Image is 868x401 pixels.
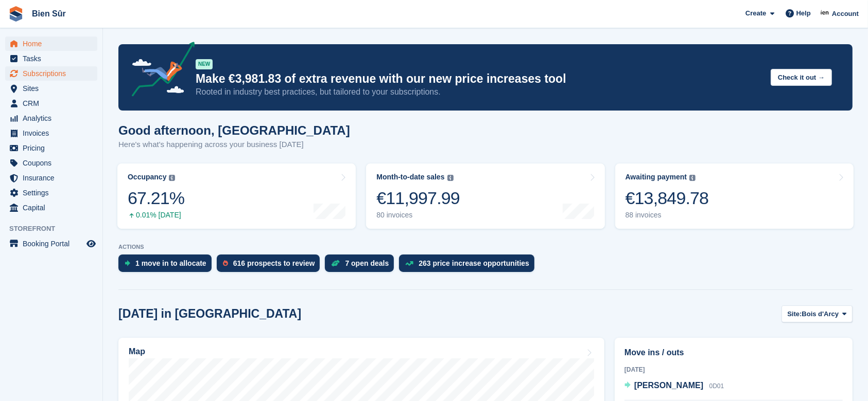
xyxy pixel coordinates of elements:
h2: Move ins / outs [624,347,843,359]
img: price_increase_opportunities-93ffe204e8149a01c8c9dc8f82e8f89637d9d84a8eef4429ea346261dce0b2c0.svg [405,261,413,266]
div: Occupancy [128,173,166,181]
a: menu [5,66,97,81]
a: menu [5,171,97,185]
span: Bois d'Arcy [802,309,839,319]
div: 0.01% [DATE] [128,211,184,220]
span: [PERSON_NAME] [634,381,703,390]
div: 67.21% [128,188,184,209]
img: prospect-51fa495bee0391a8d652442698ab0144808aea92771e9ea1ae160a38d050c398.svg [223,260,228,266]
p: Here's what's happening across your business [DATE] [118,139,350,151]
img: icon-info-grey-7440780725fd019a000dd9b08b2336e03edf1995a4989e88bcd33f0948082b44.svg [169,175,175,181]
h1: Good afternoon, [GEOGRAPHIC_DATA] [118,123,350,137]
a: Occupancy 67.21% 0.01% [DATE] [117,163,356,229]
span: Analytics [23,111,84,125]
div: 7 open deals [345,259,389,267]
a: Awaiting payment €13,849.78 88 invoices [615,163,854,229]
h2: [DATE] in [GEOGRAPHIC_DATA] [118,307,301,321]
button: Check it out → [771,69,832,86]
a: Bien Sûr [28,5,70,22]
a: menu [5,51,97,66]
div: 1 move in to allocate [135,259,206,267]
div: Awaiting payment [626,173,687,181]
img: icon-info-grey-7440780725fd019a000dd9b08b2336e03edf1995a4989e88bcd33f0948082b44.svg [447,175,454,181]
img: Asmaa Habri [820,8,830,19]
a: menu [5,96,97,111]
p: Rooted in industry best practices, but tailored to your subscriptions. [196,86,762,98]
div: NEW [196,59,213,69]
span: Help [796,8,811,19]
span: Capital [23,200,84,215]
a: menu [5,126,97,140]
a: menu [5,200,97,215]
img: icon-info-grey-7440780725fd019a000dd9b08b2336e03edf1995a4989e88bcd33f0948082b44.svg [689,175,696,181]
span: Invoices [23,126,84,140]
a: menu [5,156,97,170]
span: Storefront [9,224,102,234]
span: Subscriptions [23,66,84,81]
a: Month-to-date sales €11,997.99 80 invoices [366,163,604,229]
p: ACTIONS [118,244,853,250]
img: move_ins_to_allocate_icon-fdf77a2bb77ea45bf5b3d319d69a93e2d87916cf1d5bf7949dd705db3b84f3ca.svg [125,260,130,266]
a: 1 move in to allocate [118,254,217,277]
div: Month-to-date sales [376,173,444,181]
a: 616 prospects to review [217,254,325,277]
a: menu [5,81,97,96]
span: Coupons [23,156,84,170]
div: 80 invoices [376,211,460,220]
img: deal-1b604bf984904fb50ccaf53a9ad4b4a5d6e5aea283cecdc64d6e3604feb123c2.svg [331,260,340,267]
a: Preview store [85,238,97,250]
button: Site: Bois d'Arcy [782,305,853,322]
div: 88 invoices [626,211,709,220]
span: Site: [787,309,802,319]
span: Home [23,37,84,51]
div: 616 prospects to review [233,259,315,267]
div: €13,849.78 [626,188,709,209]
a: 7 open deals [325,254,399,277]
span: Tasks [23,51,84,66]
div: 263 price increase opportunities [419,259,529,267]
span: Insurance [23,171,84,185]
a: menu [5,37,97,51]
span: Create [745,8,766,19]
span: Account [832,9,859,19]
a: menu [5,111,97,125]
a: menu [5,141,97,155]
a: menu [5,186,97,200]
img: stora-icon-8386f47178a22dfd0bd8f6a31ec36ba5ce8667c1dd55bd0f319d3a0aa187defe.svg [8,6,24,22]
img: price-adjustments-announcement-icon-8257ccfd72463d97f412b2fc003d46551f7dbcb40ab6d574587a9cd5c0d94... [123,42,195,100]
a: [PERSON_NAME] 0D01 [624,379,724,393]
span: Settings [23,186,84,200]
div: [DATE] [624,365,843,374]
span: Sites [23,81,84,96]
p: Make €3,981.83 of extra revenue with our new price increases tool [196,71,762,86]
span: Pricing [23,141,84,155]
a: menu [5,236,97,251]
a: 263 price increase opportunities [399,254,540,277]
span: 0D01 [709,382,724,390]
span: Booking Portal [23,236,84,251]
h2: Map [129,347,145,356]
span: CRM [23,96,84,111]
div: €11,997.99 [376,188,460,209]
